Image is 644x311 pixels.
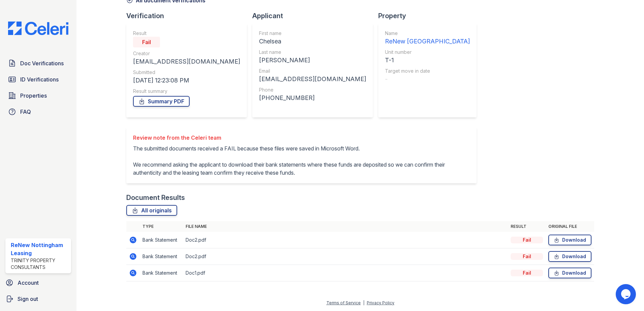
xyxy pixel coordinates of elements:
div: Email [259,68,366,74]
div: [EMAIL_ADDRESS][DOMAIN_NAME] [133,57,240,66]
td: Doc2.pdf [183,232,508,248]
a: Terms of Service [326,300,361,305]
div: Applicant [252,11,378,21]
a: Privacy Policy [367,300,394,305]
td: Doc1.pdf [183,265,508,281]
div: Document Results [126,193,185,202]
a: All originals [126,205,177,216]
span: Account [18,279,39,287]
th: File name [183,221,508,232]
span: FAQ [20,108,31,116]
a: Sign out [3,292,74,306]
div: Target move in date [385,68,470,74]
a: Download [548,235,591,245]
div: Chelsea [259,37,366,46]
a: Properties [5,89,71,102]
span: Doc Verifications [20,59,64,67]
div: Property [378,11,482,21]
div: Name [385,30,470,37]
a: ID Verifications [5,73,71,86]
th: Type [140,221,183,232]
a: Download [548,268,591,278]
a: Doc Verifications [5,57,71,70]
div: Review note from the Celeri team [133,134,470,142]
td: Doc2.pdf [183,248,508,265]
img: CE_Logo_Blue-a8612792a0a2168367f1c8372b55b34899dd931a85d93a1a3d3e32e68fde9ad4.png [3,22,74,35]
div: Unit number [385,49,470,56]
span: ID Verifications [20,75,59,83]
iframe: chat widget [616,284,637,304]
div: [PHONE_NUMBER] [259,93,366,103]
div: Phone [259,87,366,93]
td: Bank Statement [140,248,183,265]
span: Properties [20,92,47,100]
div: Fail [511,253,543,260]
th: Result [508,221,546,232]
div: Last name [259,49,366,56]
a: FAQ [5,105,71,118]
span: Sign out [18,295,38,303]
div: [DATE] 12:23:08 PM [133,76,240,85]
a: Summary PDF [133,96,190,107]
div: [EMAIL_ADDRESS][DOMAIN_NAME] [259,74,366,84]
div: Fail [511,270,543,276]
div: Fail [133,37,160,47]
div: First name [259,30,366,37]
div: Submitted [133,69,240,76]
div: Result summary [133,88,240,95]
td: Bank Statement [140,265,183,281]
div: Fail [511,237,543,243]
td: Bank Statement [140,232,183,248]
div: | [363,300,364,305]
p: The submitted documents received a FAIL because these files were saved in Microsoft Word. We reco... [133,144,470,177]
div: T-1 [385,56,470,65]
div: Trinity Property Consultants [11,257,68,271]
div: ReNew [GEOGRAPHIC_DATA] [385,37,470,46]
a: Download [548,251,591,262]
div: ReNew Nottingham Leasing [11,241,68,257]
div: Verification [126,11,252,21]
th: Original file [546,221,594,232]
div: [PERSON_NAME] [259,56,366,65]
div: Result [133,30,240,37]
a: Name ReNew [GEOGRAPHIC_DATA] [385,30,470,46]
div: Creator [133,50,240,57]
div: - [385,74,470,84]
a: Account [3,276,74,289]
